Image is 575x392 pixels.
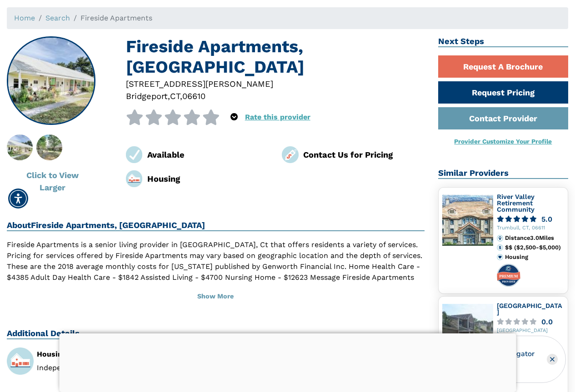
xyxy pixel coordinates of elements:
[7,220,425,231] h2: About Fireside Apartments, [GEOGRAPHIC_DATA]
[497,318,564,325] a: 0.0
[126,91,168,101] span: Bridgeport
[505,254,564,260] div: Housing
[7,7,568,29] nav: breadcrumb
[245,113,310,121] a: Rate this provider
[126,36,425,78] h1: Fireside Apartments, [GEOGRAPHIC_DATA]
[37,351,209,358] div: Housing
[7,328,425,339] h2: Additional Details
[497,254,503,260] img: primary.svg
[14,14,35,22] a: Home
[438,81,568,104] a: Request Pricing
[7,164,98,198] button: Click to View Larger
[45,14,70,22] a: Search
[7,239,425,294] p: Fireside Apartments is a senior living provider in [GEOGRAPHIC_DATA], Ct that offers residents a ...
[438,168,568,179] h2: Similar Providers
[497,302,562,316] a: [GEOGRAPHIC_DATA]
[497,328,564,334] div: [GEOGRAPHIC_DATA]
[8,189,28,208] div: Accessibility Menu
[8,37,95,124] img: Fireside Apartments, Bridgeport CT
[170,91,180,101] span: CT
[7,287,425,307] button: Show More
[497,216,564,223] a: 5.0
[147,173,269,185] div: Housing
[497,193,535,213] a: River Valley Retirement Community
[547,354,558,365] div: Close
[147,149,269,161] div: Available
[497,264,520,287] img: premium-profile-badge.svg
[438,36,568,47] h2: Next Steps
[438,55,568,78] a: Request A Brochure
[303,149,425,161] div: Contact Us for Pricing
[497,235,503,241] img: distance.svg
[182,90,205,102] div: 06610
[505,244,564,251] div: $$ ($2,500-$5,000)
[497,225,564,231] div: Trumbull, CT, 06611
[438,107,568,129] a: Contact Provider
[541,216,552,223] div: 5.0
[80,14,152,22] span: Fireside Apartments
[541,318,553,325] div: 0.0
[497,244,503,251] img: cost.svg
[505,235,564,241] div: Distance 3.0 Miles
[230,109,238,125] div: Popover trigger
[126,78,425,90] div: [STREET_ADDRESS][PERSON_NAME]
[168,91,170,101] span: ,
[37,364,209,372] li: Independent Living
[180,91,182,101] span: ,
[454,138,552,145] a: Provider Customize Your Profile
[59,333,516,390] iframe: Advertisement
[26,134,72,160] img: About Fireside Apartments, Bridgeport CT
